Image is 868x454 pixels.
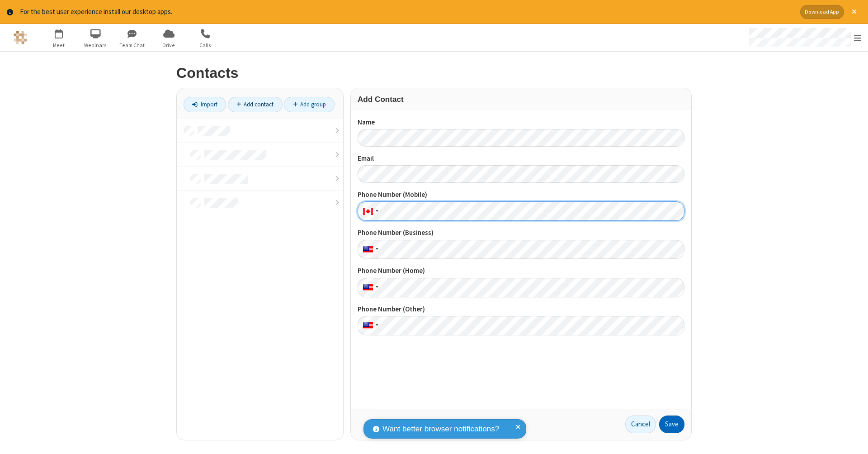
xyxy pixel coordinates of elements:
[228,97,283,112] a: Add contact
[358,316,381,335] div: United States: + 1
[358,95,684,104] h3: Add Contact
[741,24,868,51] div: Open menu
[358,190,684,200] label: Phone Number (Mobile)
[115,41,149,49] span: Team Chat
[20,7,793,17] div: For the best user experience install our desktop apps.
[358,304,684,315] label: Phone Number (Other)
[358,201,381,221] div: Canada: + 1
[625,416,656,434] a: Cancel
[382,423,499,435] span: Want better browser notifications?
[358,117,684,128] label: Name
[14,31,27,44] img: QA Selenium DO NOT DELETE OR CHANGE
[358,228,684,238] label: Phone Number (Business)
[358,266,684,276] label: Phone Number (Home)
[800,5,844,19] button: Download App
[152,41,186,49] span: Drive
[176,65,692,81] h2: Contacts
[79,41,113,49] span: Webinars
[847,5,861,19] button: Close alert
[42,41,76,49] span: Meet
[358,153,684,164] label: Email
[659,416,684,434] button: Save
[358,278,381,297] div: United States: + 1
[189,41,222,49] span: Calls
[184,97,226,112] a: Import
[284,97,335,112] a: Add group
[3,24,37,51] button: Logo
[358,240,381,259] div: United States: + 1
